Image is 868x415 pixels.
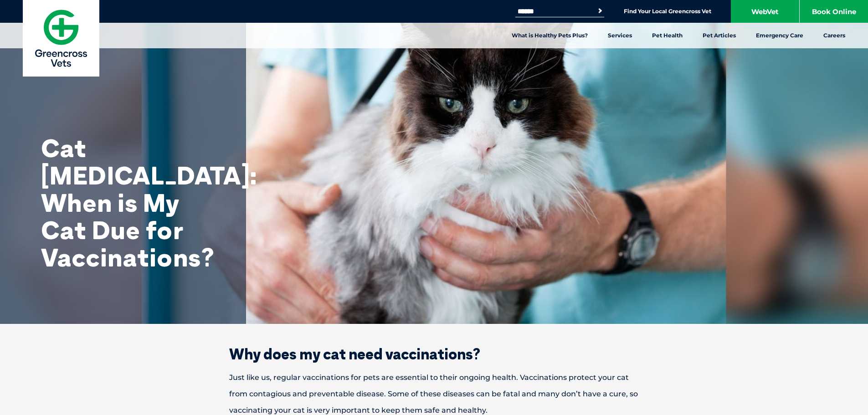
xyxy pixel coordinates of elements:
[197,347,671,361] h2: Why does my cat need vaccinations?
[746,23,813,48] a: Emergency Care
[642,23,693,48] a: Pet Health
[813,23,855,48] a: Careers
[693,23,746,48] a: Pet Articles
[502,23,598,48] a: What is Healthy Pets Plus?
[41,134,223,271] h1: Cat [MEDICAL_DATA]: When is My Cat Due for Vaccinations?
[596,6,605,15] button: Search
[598,23,642,48] a: Services
[624,8,711,15] a: Find Your Local Greencross Vet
